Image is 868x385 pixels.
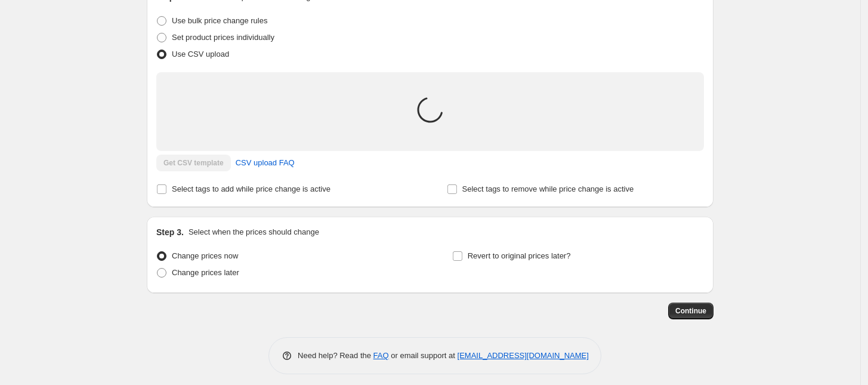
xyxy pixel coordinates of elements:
[373,351,389,360] a: FAQ
[172,16,267,25] span: Use bulk price change rules
[156,226,184,238] h2: Step 3.
[675,306,706,316] span: Continue
[172,268,239,277] span: Change prices later
[462,184,634,193] span: Select tags to remove while price change is active
[458,351,589,360] a: [EMAIL_ADDRESS][DOMAIN_NAME]
[468,251,571,260] span: Revert to original prices later?
[298,351,373,360] span: Need help? Read the
[172,33,274,42] span: Set product prices individually
[228,153,302,173] a: CSV upload FAQ
[189,226,319,238] p: Select when the prices should change
[172,184,330,193] span: Select tags to add while price change is active
[172,251,238,260] span: Change prices now
[668,303,713,319] button: Continue
[172,50,229,58] span: Use CSV upload
[236,157,295,169] span: CSV upload FAQ
[389,351,458,360] span: or email support at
